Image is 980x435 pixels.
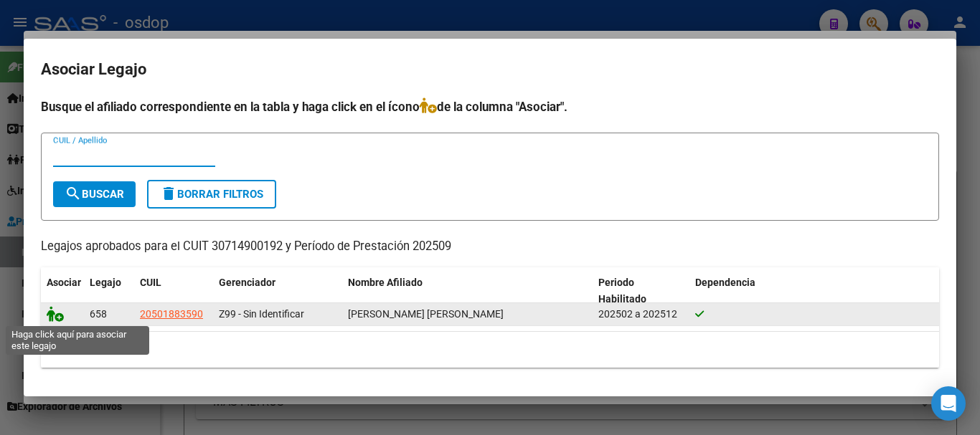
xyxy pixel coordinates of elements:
h4: Busque el afiliado correspondiente en la tabla y haga click en el ícono de la columna "Asociar". [41,97,939,116]
span: Periodo Habilitado [598,277,646,305]
datatable-header-cell: Nombre Afiliado [342,267,593,315]
span: Gerenciador [219,277,275,288]
datatable-header-cell: CUIL [134,267,213,315]
p: Legajos aprobados para el CUIT 30714900192 y Período de Prestación 202509 [41,238,939,256]
datatable-header-cell: Periodo Habilitado [593,267,689,315]
span: Asociar [47,277,81,288]
span: CUIL [140,277,161,288]
div: 202502 a 202512 [598,306,684,322]
h2: Asociar Legajo [41,56,939,83]
span: Buscar [65,188,124,201]
span: 658 [90,308,107,320]
span: Legajo [90,277,121,288]
button: Buscar [53,181,136,207]
datatable-header-cell: Gerenciador [213,267,342,315]
span: Borrar Filtros [160,188,263,201]
span: Z99 - Sin Identificar [219,308,304,320]
datatable-header-cell: Dependencia [689,267,940,315]
mat-icon: delete [160,185,177,202]
div: Open Intercom Messenger [931,386,966,421]
div: 1 registros [41,332,939,368]
datatable-header-cell: Legajo [84,267,134,315]
span: 20501883590 [140,308,203,320]
button: Borrar Filtros [147,180,276,209]
span: MORALES VIDELA SANTIAGO LORENZO [348,308,504,320]
datatable-header-cell: Asociar [41,267,84,315]
span: Nombre Afiliado [348,277,423,288]
mat-icon: search [65,185,82,202]
span: Dependencia [695,277,755,288]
